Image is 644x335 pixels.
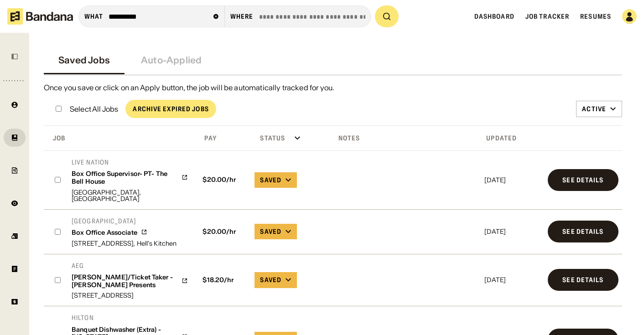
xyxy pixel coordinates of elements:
[72,273,178,289] div: [PERSON_NAME]/Ticket Taker - [PERSON_NAME] Presents
[72,240,177,247] div: [STREET_ADDRESS], Hell's Kitchen
[562,177,603,183] div: See Details
[199,228,247,236] div: $ 20.00 /hr
[84,12,103,21] div: what
[484,228,540,235] div: [DATE]
[582,105,606,113] div: Active
[199,176,247,184] div: $ 20.00 /hr
[199,276,247,284] div: $ 18.20 /hr
[72,170,178,186] div: Box Office Supervisor- PT- The Bell House
[483,131,542,145] div: Click toggle to sort descending
[58,55,110,66] div: Saved Jobs
[580,12,611,21] a: Resumes
[260,227,281,236] div: Saved
[72,217,177,225] div: [GEOGRAPHIC_DATA]
[483,134,517,142] div: Updated
[70,105,118,113] div: Select All Jobs
[72,262,188,270] div: AEG
[72,292,188,299] div: [STREET_ADDRESS]
[72,262,188,299] a: AEG[PERSON_NAME]/Ticket Taker - [PERSON_NAME] Presents[STREET_ADDRESS]
[141,55,202,66] div: Auto-Applied
[72,158,188,166] div: Live Nation
[46,134,65,142] div: Job
[197,131,249,145] div: Click toggle to sort ascending
[7,8,73,25] img: Bandana logotype
[331,134,360,142] div: Notes
[253,134,285,142] div: Status
[525,12,569,21] a: Job Tracker
[197,134,216,142] div: Pay
[260,276,281,284] div: Saved
[72,189,188,202] div: [GEOGRAPHIC_DATA], [GEOGRAPHIC_DATA]
[46,131,193,145] div: Click toggle to sort descending
[44,83,622,93] div: Once you save or click on an Apply button, the job will be automatically tracked for you.
[72,217,177,247] a: [GEOGRAPHIC_DATA]Box Office Associate[STREET_ADDRESS], Hell's Kitchen
[331,131,479,145] div: Click toggle to sort ascending
[484,277,540,283] div: [DATE]
[230,12,254,21] div: Where
[72,229,137,237] div: Box Office Associate
[72,158,188,202] a: Live NationBox Office Supervisor- PT- The Bell House[GEOGRAPHIC_DATA], [GEOGRAPHIC_DATA]
[253,131,327,145] div: Click toggle to sort ascending
[133,106,208,112] div: Archive Expired Jobs
[562,228,603,235] div: See Details
[72,314,188,322] div: Hilton
[260,176,281,184] div: Saved
[562,277,603,283] div: See Details
[474,12,514,21] a: Dashboard
[484,177,540,183] div: [DATE]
